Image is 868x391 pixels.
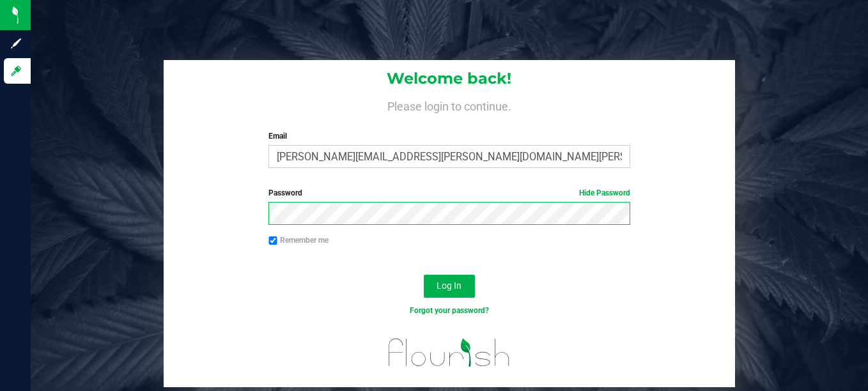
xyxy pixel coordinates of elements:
span: Log In [437,280,461,291]
img: flourish_logo.svg [378,330,520,376]
span: Password [268,188,302,197]
label: Remember me [268,234,329,246]
h4: Please login to continue. [164,97,734,112]
h1: Welcome back! [164,70,734,87]
a: Forgot your password? [410,306,489,315]
a: Hide Password [579,188,630,197]
button: Log In [424,275,475,298]
inline-svg: Log in [10,65,22,77]
label: Email [268,130,630,142]
inline-svg: Sign up [10,37,22,50]
input: Remember me [268,236,277,245]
